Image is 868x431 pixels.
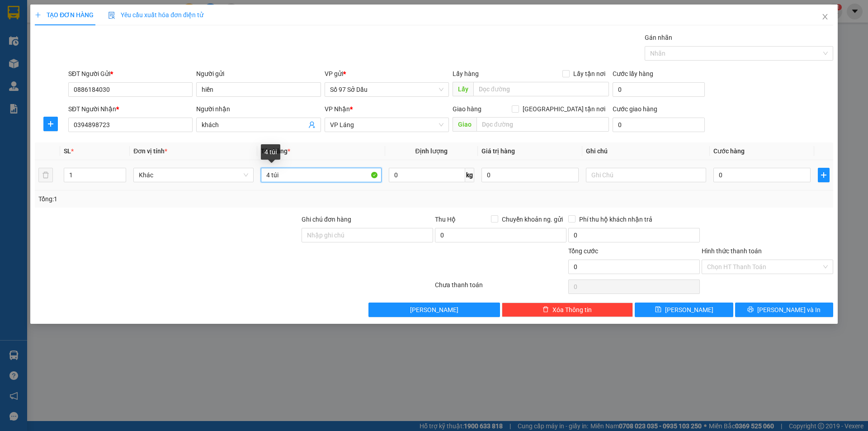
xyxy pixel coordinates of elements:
input: Cước giao hàng [613,118,705,132]
span: Xóa Thông tin [552,305,592,315]
div: Người nhận [196,104,321,114]
span: Giao hàng [453,105,481,113]
label: Cước giao hàng [613,105,657,113]
div: SĐT Người Nhận [68,104,193,114]
span: user-add [308,121,316,128]
button: printer[PERSON_NAME] và In [735,303,833,317]
div: 4 túi [261,144,280,160]
strong: CHUYỂN PHÁT NHANH VIP ANH HUY [56,7,124,37]
span: Lấy tận nơi [570,69,609,79]
span: VP Nhận [325,105,350,113]
div: VP gửi [325,69,449,79]
span: Thu Hộ [435,216,456,223]
span: Increase Value [116,168,126,175]
span: [PERSON_NAME] và In [757,305,821,315]
button: plus [43,117,58,131]
img: logo [4,36,50,82]
span: plus [35,12,41,18]
span: Tổng cước [568,247,598,255]
input: 0 [481,168,579,182]
span: Lấy [453,82,473,96]
div: Người gửi [196,69,321,79]
div: Tổng: 1 [38,194,335,204]
button: plus [818,168,830,182]
span: Chuyển phát nhanh: [GEOGRAPHIC_DATA] - [GEOGRAPHIC_DATA] [51,39,129,71]
span: Giá trị hàng [481,147,515,155]
span: Lấy hàng [453,70,479,77]
div: Chưa thanh toán [434,280,567,296]
input: Ghi chú đơn hàng [302,228,433,242]
span: VP Láng [330,118,443,132]
input: Ghi Chú [586,168,706,182]
span: Phí thu hộ khách nhận trả [576,214,656,224]
div: SĐT Người Gửi [68,69,193,79]
input: Cước lấy hàng [613,82,705,97]
button: delete [38,168,53,182]
span: Decrease Value [116,175,126,182]
span: Giao [453,117,476,132]
span: [PERSON_NAME] [410,305,458,315]
input: Dọc đường [476,117,609,132]
label: Cước lấy hàng [613,70,653,77]
span: plus [44,120,57,128]
span: Khác [139,168,248,182]
span: SL [64,147,71,155]
span: close [821,13,829,20]
button: [PERSON_NAME] [368,303,500,317]
button: save[PERSON_NAME] [635,303,733,317]
span: down [118,176,124,181]
span: Cước hàng [713,147,745,155]
span: Chuyển khoản ng. gửi [498,214,566,224]
span: printer [747,306,754,313]
input: Dọc đường [473,82,609,96]
span: save [655,306,661,313]
span: delete [542,306,549,313]
label: Hình thức thanh toán [702,247,762,255]
button: Close [812,5,838,30]
label: Ghi chú đơn hàng [302,216,351,223]
input: VD: Bàn, Ghế [261,168,381,182]
button: deleteXóa Thông tin [502,303,633,317]
span: [GEOGRAPHIC_DATA] tận nơi [519,104,609,114]
span: kg [465,168,474,182]
label: Gán nhãn [645,34,672,41]
span: plus [818,171,829,179]
span: TẠO ĐƠN HÀNG [35,11,94,19]
span: up [118,170,124,175]
span: [PERSON_NAME] [665,305,713,315]
span: Yêu cầu xuất hóa đơn điện tử [108,11,203,19]
img: icon [108,12,115,19]
span: Số 97 Sở Dầu [330,83,443,96]
th: Ghi chú [582,142,710,160]
span: Đơn vị tính [133,147,167,155]
span: Định lượng [415,147,448,155]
